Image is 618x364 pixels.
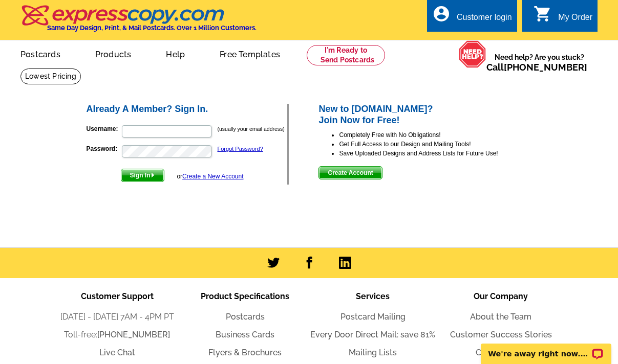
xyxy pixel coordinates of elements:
[4,41,77,65] a: Postcards
[474,291,528,301] span: Our Company
[457,13,512,27] div: Customer login
[339,140,533,149] li: Get Full Access to our Design and Mailing Tools!
[53,311,181,323] li: [DATE] - [DATE] 7AM - 4PM PT
[349,348,397,357] a: Mailing Lists
[201,291,289,301] span: Product Specifications
[87,124,121,133] label: Username:
[87,104,288,115] h2: Already A Member? Sign In.
[53,329,181,341] li: Toll-free:
[339,149,533,158] li: Save Uploaded Designs and Address Lists for Future Use!
[121,169,164,182] button: Sign In
[150,41,201,65] a: Help
[474,332,618,364] iframe: LiveChat chat widget
[534,5,552,23] i: shopping_cart
[203,41,296,65] a: Free Templates
[81,291,154,301] span: Customer Support
[534,11,592,24] a: shopping_cart My Order
[177,172,243,181] div: or
[121,169,164,181] span: Sign In
[218,126,285,132] small: (usually your email address)
[459,40,486,67] img: help
[432,11,512,24] a: account_circle Customer login
[504,62,587,73] a: [PHONE_NUMBER]
[79,41,148,65] a: Products
[182,173,243,180] a: Create a New Account
[97,330,170,339] a: [PHONE_NUMBER]
[47,24,257,32] h4: Same Day Design, Print, & Mail Postcards. Over 1 Million Customers.
[310,330,435,339] a: Every Door Direct Mail: save 81%
[20,12,257,32] a: Same Day Design, Print, & Mail Postcards. Over 1 Million Customers.
[339,130,533,140] li: Completely Free with No Obligations!
[319,167,381,179] span: Create Account
[218,146,263,152] a: Forgot Password?
[151,173,155,177] img: button-next-arrow-white.png
[216,330,274,339] a: Business Cards
[432,5,451,23] i: account_circle
[340,312,406,322] a: Postcard Mailing
[318,166,382,179] button: Create Account
[226,312,265,322] a: Postcards
[486,62,587,73] span: Call
[470,312,531,322] a: About the Team
[318,104,533,126] h2: New to [DOMAIN_NAME]? Join Now for Free!
[558,13,592,27] div: My Order
[87,144,121,153] label: Password:
[356,291,390,301] span: Services
[99,348,135,357] a: Live Chat
[486,52,592,73] span: Need help? Are you stuck?
[208,348,282,357] a: Flyers & Brochures
[450,330,552,339] a: Customer Success Stories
